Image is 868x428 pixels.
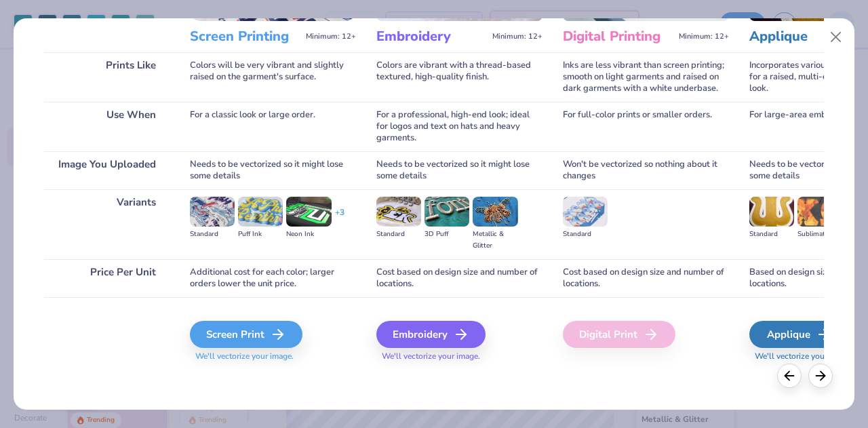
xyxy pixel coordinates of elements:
div: Image You Uploaded [44,151,170,189]
div: Prints Like [44,52,170,102]
img: Metallic & Glitter [473,197,517,227]
div: Inks are less vibrant than screen printing; smooth on light garments and raised on dark garments ... [563,52,729,102]
span: Minimum: 12+ [306,32,356,41]
div: Screen Print [190,321,302,348]
h3: Embroidery [376,28,487,45]
div: Won't be vectorized so nothing about it changes [563,151,729,189]
div: Use When [44,102,170,151]
div: 3D Puff [425,229,469,240]
h3: Digital Printing [563,28,673,45]
div: + 3 [335,207,344,230]
div: Standard [749,229,794,240]
span: We'll vectorize your image. [376,351,542,362]
div: Digital Print [563,321,675,348]
div: For a classic look or large order. [190,102,356,151]
span: We'll vectorize your image. [190,351,356,362]
div: For a professional, high-end look; ideal for logos and text on hats and heavy garments. [376,102,542,151]
div: Needs to be vectorized so it might lose some details [376,151,542,189]
div: Neon Ink [286,229,331,240]
div: Variants [44,189,170,259]
img: 3D Puff [425,197,469,227]
div: Needs to be vectorized so it might lose some details [190,151,356,189]
div: Embroidery [376,321,486,348]
div: Colors will be very vibrant and slightly raised on the garment's surface. [190,52,356,102]
img: Neon Ink [286,197,331,227]
img: Standard [376,197,421,227]
div: For full-color prints or smaller orders. [563,102,729,151]
div: Applique [749,321,849,348]
div: Sublimated [797,229,842,240]
h3: Screen Printing [190,28,300,45]
div: Standard [376,229,421,240]
img: Standard [563,197,608,227]
img: Sublimated [797,197,842,227]
img: Standard [749,197,794,227]
div: Standard [190,229,235,240]
div: Cost based on design size and number of locations. [563,259,729,297]
div: Price Per Unit [44,259,170,297]
div: Cost based on design size and number of locations. [376,259,542,297]
div: Colors are vibrant with a thread-based textured, high-quality finish. [376,52,542,102]
img: Puff Ink [238,197,283,227]
img: Standard [190,197,235,227]
span: Minimum: 12+ [492,32,542,41]
div: Standard [563,229,608,240]
div: Metallic & Glitter [473,229,517,252]
div: Puff Ink [238,229,283,240]
div: Additional cost for each color; larger orders lower the unit price. [190,259,356,297]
